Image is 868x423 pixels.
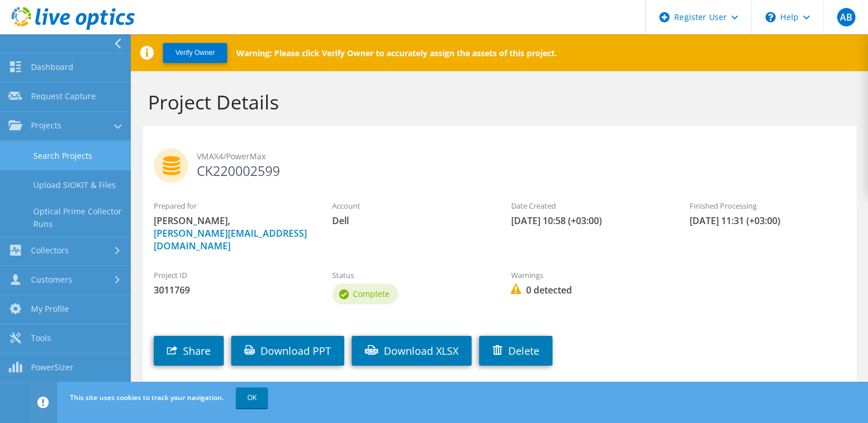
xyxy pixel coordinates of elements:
label: Warnings [511,269,666,281]
label: Date Created [511,200,666,211]
span: This site uses cookies to track your navigation. [70,393,224,402]
span: Complete [353,288,390,299]
a: Download PPT [231,336,344,366]
span: VMAX4/PowerMax [197,150,845,163]
label: Finished Processing [690,200,845,211]
span: [DATE] 10:58 (+03:00) [511,214,666,227]
button: Verify Owner [163,43,227,63]
label: Prepared for [154,200,309,211]
span: AB [837,8,855,26]
a: OK [236,387,268,408]
span: 0 detected [511,284,666,296]
svg: \n [765,12,776,22]
span: [PERSON_NAME], [154,214,309,252]
label: Project ID [154,269,309,281]
a: Download XLSX [352,336,472,366]
h2: CK220002599 [154,148,845,177]
a: [PERSON_NAME][EMAIL_ADDRESS][DOMAIN_NAME] [154,227,307,252]
span: Dell [332,214,488,227]
label: Status [332,269,488,281]
span: 3011769 [154,284,309,296]
h1: Project Details [148,90,845,114]
p: Warning: Please click Verify Owner to accurately assign the assets of this project. [236,48,557,58]
a: Share [154,336,224,366]
a: Delete [479,336,552,366]
span: [DATE] 11:31 (+03:00) [690,214,845,227]
label: Account [332,200,488,211]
